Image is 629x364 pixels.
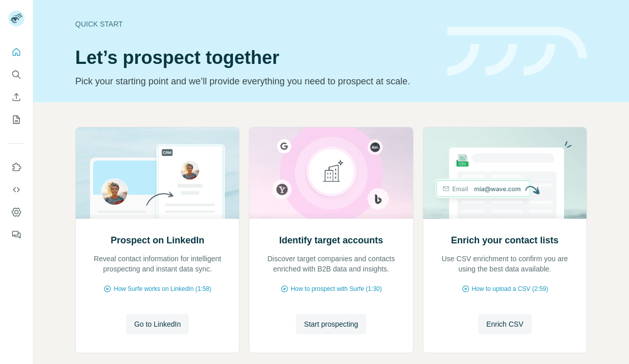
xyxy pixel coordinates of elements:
[111,233,204,247] h2: Prospect on LinkedIn
[486,319,523,329] span: Enrich CSV
[8,225,25,244] button: Feedback
[8,203,25,221] button: Dashboard
[114,284,211,293] span: How Surfe works on LinkedIn (1:58)
[75,74,435,88] p: Pick your starting point and we’ll provide everything you need to prospect at scale.
[75,19,435,29] div: Quick start
[423,127,587,219] img: Enrich your contact lists
[8,180,25,199] button: Use Surfe API
[279,233,383,247] h2: Identify target accounts
[304,319,358,329] span: Start prospecting
[472,284,548,293] span: How to upload a CSV (2:59)
[291,284,382,293] span: How to prospect with Surfe (1:30)
[8,65,25,84] button: Search
[8,88,25,106] button: Enrich CSV
[86,254,229,274] p: Reveal contact information for intelligent prospecting and instant data sync.
[433,254,576,274] p: Use CSV enrichment to confirm you are using the best data available.
[8,110,25,129] button: My lists
[8,43,25,61] button: Quick start
[296,314,366,334] button: Start prospecting
[451,233,558,247] h2: Enrich your contact lists
[249,127,413,219] img: Identify target accounts
[134,319,181,329] span: Go to LinkedIn
[75,127,240,219] img: Prospect on LinkedIn
[8,158,25,176] button: Use Surfe on LinkedIn
[126,314,189,334] button: Go to LinkedIn
[75,48,435,68] h1: Let’s prospect together
[259,254,402,274] p: Discover target companies and contacts enriched with B2B data and insights.
[447,27,587,76] img: banner
[478,314,531,334] button: Enrich CSV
